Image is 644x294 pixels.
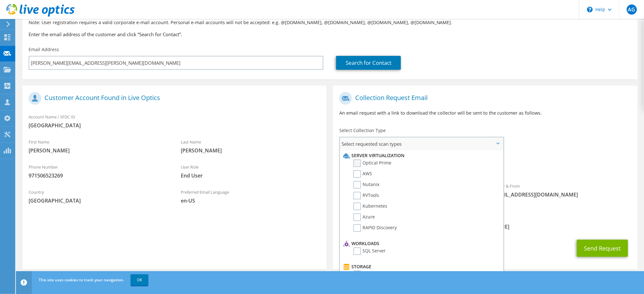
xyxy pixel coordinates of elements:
[333,153,637,176] div: Requested Collections
[181,147,320,154] span: [PERSON_NAME]
[353,170,372,178] label: AWS
[39,277,124,283] span: This site uses cookies to track your navigation.
[577,240,628,257] button: Send Request
[29,19,631,26] p: Note: User registration requires a valid corporate e-mail account. Personal e-mail accounts will ...
[339,127,386,134] label: Select Collection Type
[339,92,628,105] h1: Collection Request Email
[181,197,320,204] span: en-US
[174,160,327,182] div: User Role
[353,247,386,255] label: SQL Server
[333,179,485,208] div: To
[587,7,593,12] svg: \n
[342,263,500,271] li: Storage
[131,274,148,286] a: OK
[353,192,379,199] label: RVTools
[29,122,320,129] span: [GEOGRAPHIC_DATA]
[340,137,503,150] span: Select requested scan types
[22,160,174,182] div: Phone Number
[22,110,327,132] div: Account Name / SFDC ID
[29,46,59,53] label: Email Address
[353,271,393,278] label: CLARiiON/VNX
[627,4,637,15] span: AG
[22,135,174,157] div: First Name
[29,197,168,204] span: [GEOGRAPHIC_DATA]
[353,213,375,221] label: Azure
[353,203,387,210] label: Kubernetes
[29,147,168,154] span: [PERSON_NAME]
[336,56,401,70] a: Search for Contact
[353,159,391,167] label: Optical Prime
[29,92,317,105] h1: Customer Account Found in Live Optics
[485,179,638,201] div: Sender & From
[339,110,631,117] p: An email request with a link to download the collector will be sent to the customer as follows.
[342,152,500,159] li: Server Virtualization
[29,31,631,38] h3: Enter the email address of the customer and click “Search for Contact”.
[342,240,500,247] li: Workloads
[174,185,327,207] div: Preferred Email Language
[29,172,168,179] span: 971506523269
[492,191,631,198] span: [EMAIL_ADDRESS][DOMAIN_NAME]
[174,135,327,157] div: Last Name
[353,181,379,189] label: Nutanix
[333,211,637,233] div: CC & Reply To
[353,224,397,232] label: RAPID Discovery
[22,185,174,207] div: Country
[181,172,320,179] span: End User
